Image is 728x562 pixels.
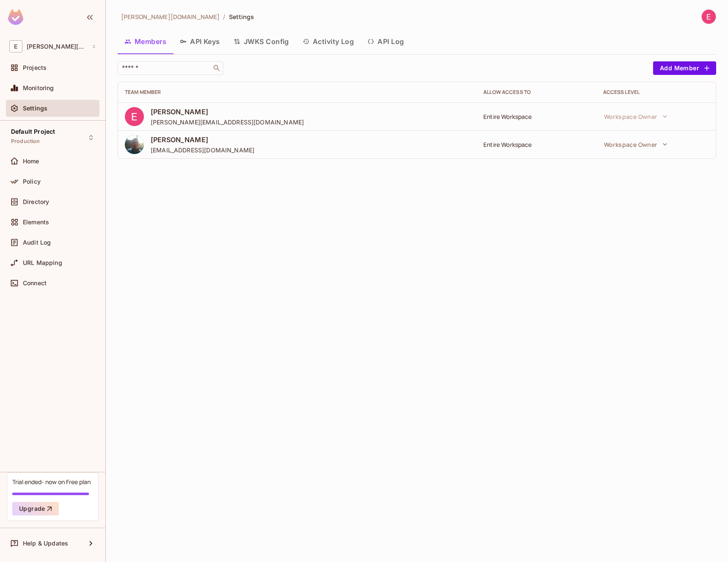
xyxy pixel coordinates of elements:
[11,138,40,145] span: Production
[361,31,411,52] button: API Log
[23,158,39,165] span: Home
[229,13,254,21] span: Settings
[653,61,716,75] button: Add Member
[23,540,68,547] span: Help & Updates
[118,31,173,52] button: Members
[23,85,54,91] span: Monitoring
[23,259,62,266] span: URL Mapping
[12,502,59,515] button: Upgrade
[151,118,304,126] span: [PERSON_NAME][EMAIL_ADDRESS][DOMAIN_NAME]
[8,9,23,25] img: SReyMgAAAABJRU5ErkJggg==
[23,198,49,205] span: Directory
[23,239,51,246] span: Audit Log
[603,89,709,96] div: Access Level
[125,135,144,154] img: 5044302
[125,89,470,96] div: Team Member
[702,10,716,24] img: Eder Chamale
[121,13,220,21] span: [PERSON_NAME][DOMAIN_NAME]
[23,280,47,287] span: Connect
[151,107,304,116] span: [PERSON_NAME]
[600,108,672,125] button: Workspace Owner
[223,13,225,21] li: /
[151,146,254,154] span: [EMAIL_ADDRESS][DOMAIN_NAME]
[12,478,91,486] div: Trial ended- now on Free plan
[227,31,296,52] button: JWKS Config
[27,43,88,50] span: Workspace: eder.getclipp.com
[125,107,144,126] img: ACg8ocISrNdEabELHlVxTIKTqPjbVDycCMeM-IWhrM1InnO52wriIg=s96-c
[600,136,672,153] button: Workspace Owner
[483,113,589,121] div: Entire Workspace
[483,140,589,149] div: Entire Workspace
[23,219,49,226] span: Elements
[296,31,361,52] button: Activity Log
[9,40,22,52] span: E
[23,64,47,71] span: Projects
[11,128,55,135] span: Default Project
[151,135,254,144] span: [PERSON_NAME]
[23,178,41,185] span: Policy
[173,31,227,52] button: API Keys
[23,105,47,112] span: Settings
[483,89,589,96] div: Allow Access to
